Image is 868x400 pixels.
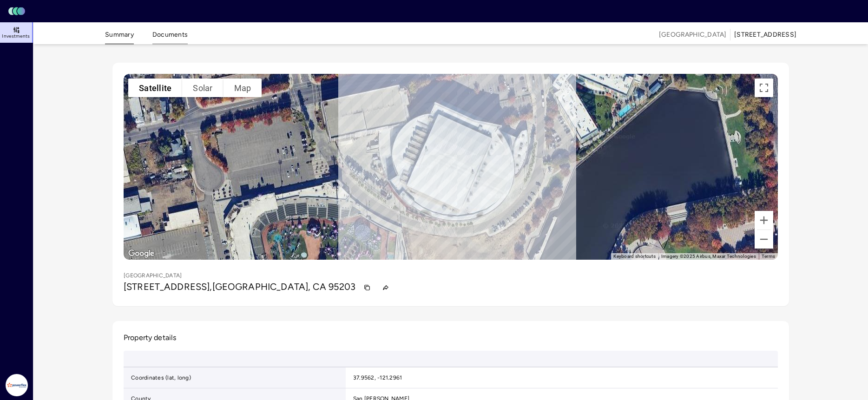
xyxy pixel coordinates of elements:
[105,30,134,44] button: Summary
[224,79,262,97] button: Show street map
[152,30,188,44] button: Documents
[124,281,212,292] span: [STREET_ADDRESS],
[6,374,28,396] img: Powerflex
[128,79,182,97] button: Show satellite imagery
[613,253,656,260] button: Keyboard shortcuts
[755,230,773,249] button: Zoom out
[124,332,778,343] h2: Property details
[346,367,778,388] td: 37.9562, -121.2961
[212,281,356,292] span: [GEOGRAPHIC_DATA], CA 95203
[105,24,188,44] div: tabs
[126,248,157,260] a: Open this area in Google Maps (opens a new window)
[659,30,726,40] span: [GEOGRAPHIC_DATA]
[182,79,223,97] button: Show solar potential
[762,254,775,259] a: Terms (opens in new tab)
[2,33,30,39] span: Investments
[124,271,182,280] p: [GEOGRAPHIC_DATA]
[755,79,773,97] button: Toggle fullscreen view
[126,248,157,260] img: Google
[755,211,773,230] button: Zoom in
[734,30,796,40] div: [STREET_ADDRESS]
[124,367,346,388] td: Coordinates (lat, long)
[661,254,756,259] span: Imagery ©2025 Airbus, Maxar Technologies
